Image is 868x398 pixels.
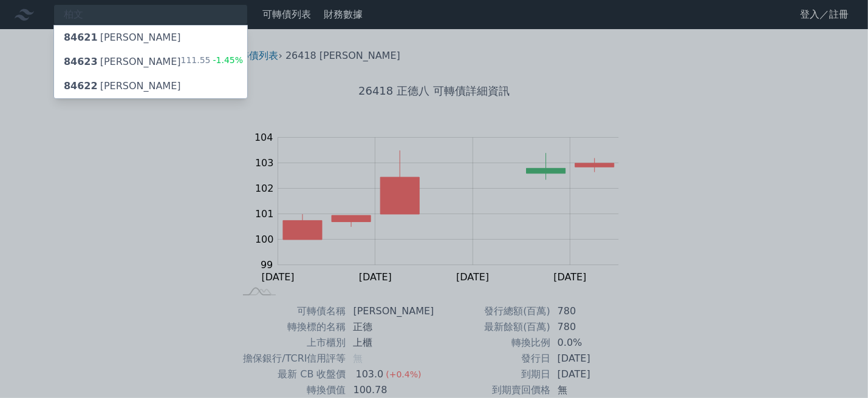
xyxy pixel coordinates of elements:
[54,74,247,98] a: 84622[PERSON_NAME]
[54,50,247,74] a: 84623[PERSON_NAME] 111.55-1.45%
[64,32,98,43] span: 84621
[64,56,98,67] span: 84623
[64,30,181,45] div: [PERSON_NAME]
[181,55,244,69] div: 111.55
[64,79,181,93] div: [PERSON_NAME]
[64,55,181,69] div: [PERSON_NAME]
[54,25,247,50] a: 84621[PERSON_NAME]
[211,55,244,65] span: -1.45%
[64,80,98,92] span: 84622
